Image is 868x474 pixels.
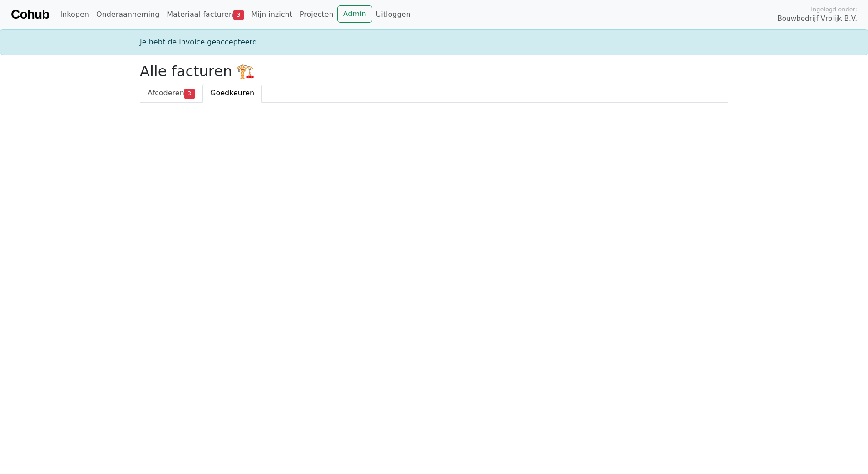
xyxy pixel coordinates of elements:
[163,5,247,24] a: Materiaal facturen3
[372,5,414,24] a: Uitloggen
[140,63,728,80] h2: Alle facturen 🏗️
[11,4,49,25] a: Cohub
[247,5,296,24] a: Mijn inzicht
[134,37,734,48] div: Je hebt de invoice geaccepteerd
[811,5,857,14] span: Ingelogd onder:
[56,5,92,24] a: Inkopen
[777,14,857,24] span: Bouwbedrijf Vrolijk B.V.
[140,84,202,103] a: Afcoderen3
[184,89,195,98] span: 3
[202,84,262,103] a: Goedkeuren
[148,89,184,97] span: Afcoderen
[210,89,254,97] span: Goedkeuren
[233,10,244,20] span: 3
[296,5,337,24] a: Projecten
[337,5,372,23] a: Admin
[93,5,163,24] a: Onderaanneming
